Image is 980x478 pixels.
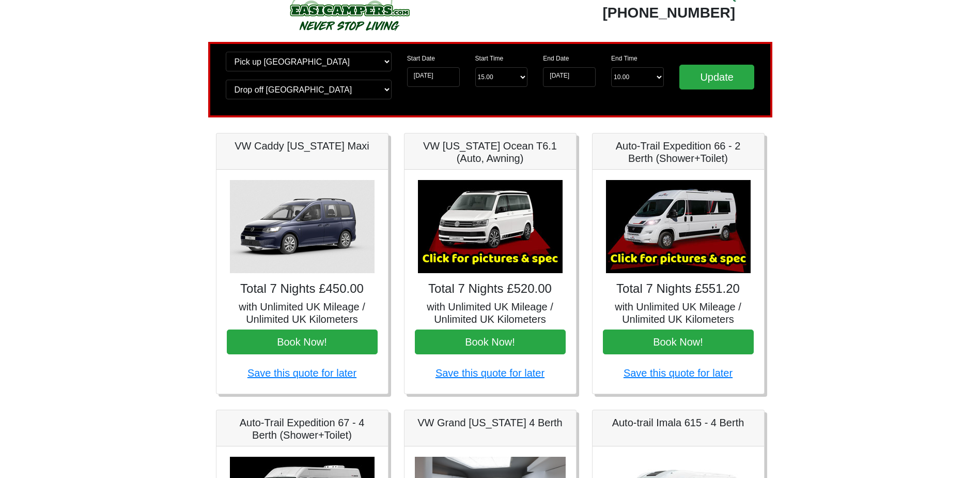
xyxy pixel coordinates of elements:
h4: Total 7 Nights £450.00 [227,281,378,296]
h5: VW [US_STATE] Ocean T6.1 (Auto, Awning) [415,140,566,165]
img: VW Caddy California Maxi [230,180,375,273]
h5: Auto-Trail Expedition 67 - 4 Berth (Shower+Toilet) [227,416,378,441]
button: Book Now! [227,330,378,354]
label: End Time [611,54,637,63]
button: Book Now! [603,330,754,354]
input: Return Date [543,67,596,87]
img: Auto-Trail Expedition 66 - 2 Berth (Shower+Toilet) [606,180,751,273]
div: [PHONE_NUMBER] [573,4,765,22]
h5: Auto-Trail Expedition 66 - 2 Berth (Shower+Toilet) [603,140,754,165]
h4: Total 7 Nights £551.20 [603,281,754,296]
h4: Total 7 Nights £520.00 [415,281,566,296]
h5: Auto-trail Imala 615 - 4 Berth [603,416,754,429]
a: Save this quote for later [435,367,545,379]
h5: VW Caddy [US_STATE] Maxi [227,140,378,152]
img: VW California Ocean T6.1 (Auto, Awning) [418,180,563,273]
button: Book Now! [415,330,566,354]
a: Save this quote for later [247,367,356,379]
h5: with Unlimited UK Mileage / Unlimited UK Kilometers [415,301,566,325]
label: Start Date [407,54,435,63]
input: Start Date [407,67,460,87]
label: End Date [543,54,569,63]
input: Update [679,65,755,89]
h5: with Unlimited UK Mileage / Unlimited UK Kilometers [227,301,378,325]
h5: with Unlimited UK Mileage / Unlimited UK Kilometers [603,301,754,325]
h5: VW Grand [US_STATE] 4 Berth [415,416,566,429]
label: Start Time [475,54,504,63]
a: Save this quote for later [624,367,733,379]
